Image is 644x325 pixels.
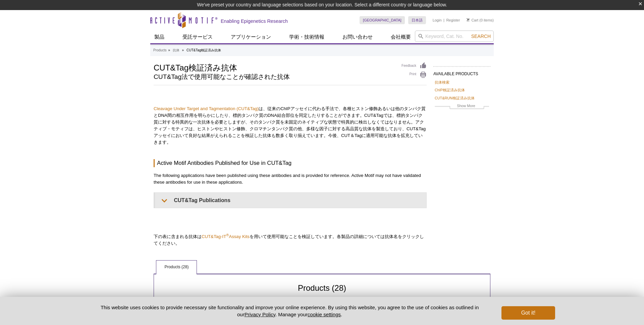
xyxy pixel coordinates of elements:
a: 学術・技術情報 [285,31,328,43]
a: 日本語 [408,16,426,24]
p: 下の表に含まれる抗体は を用いて使用可能なことを検証しています。各製品の詳細については抗体名をクリックしてください。 [154,233,427,247]
h3: Active Motif Antibodies Published for Use in CUT&Tag [154,159,427,167]
a: CUT&RUN検証済み抗体 [435,95,475,101]
a: Products [153,47,166,53]
button: Search [469,33,493,39]
button: cookie settings [308,312,341,317]
p: は、従来のChIPアッセイに代わる手法で、各種ヒストン修飾あるいは他のタンパク質とDNA間の相互作用を明らかにしたり、標的タンパク質のDNA結合部位を同定したりすることができます。CUT&Tag... [154,105,427,146]
h2: Enabling Epigenetics Research [221,18,288,24]
li: CUT&Tag検証済み抗体 [186,48,221,52]
a: 抗体 [173,47,179,53]
a: Cart [467,18,478,22]
sup: ® [226,233,229,237]
a: 製品 [150,31,168,43]
li: » [168,48,170,52]
a: Show More [435,103,489,110]
h1: CUT&Tag検証済み抗体 [154,62,395,72]
a: CUT&Tag-IT®Assay Kits [202,234,250,239]
span: Search [471,34,491,39]
button: Got it! [501,306,555,320]
a: Cleavage Under Target and Tagmentation (CUT&Tag) [154,106,259,111]
img: Your Cart [467,18,470,21]
li: » [182,48,184,52]
a: ChIP検証済み抗体 [435,87,465,93]
h2: CUT&Tag法で使用可能なことが確認された抗体 [154,74,395,80]
a: Feedback [401,62,427,69]
a: 会社概要 [387,31,415,43]
li: | [443,16,444,24]
a: [GEOGRAPHIC_DATA] [360,16,405,24]
a: アプリケーション [227,31,275,43]
a: Products (28) [156,261,197,274]
a: Register [446,18,460,22]
h2: Products (28) [158,285,486,298]
li: (0 items) [467,16,494,24]
input: Keyword, Cat. No. [415,31,494,42]
p: The following applications have been published using these antibodies and is provided for referen... [154,172,427,186]
a: お問い合わせ [338,31,377,43]
a: Login [433,18,442,22]
a: Print [401,71,427,79]
h2: AVAILABLE PRODUCTS [433,66,490,78]
a: Privacy Policy [245,312,275,317]
a: 受託サービス [178,31,217,43]
summary: CUT&Tag Publications [155,193,426,208]
a: 抗体検索 [435,79,449,85]
p: This website uses cookies to provide necessary site functionality and improve your online experie... [89,304,490,318]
